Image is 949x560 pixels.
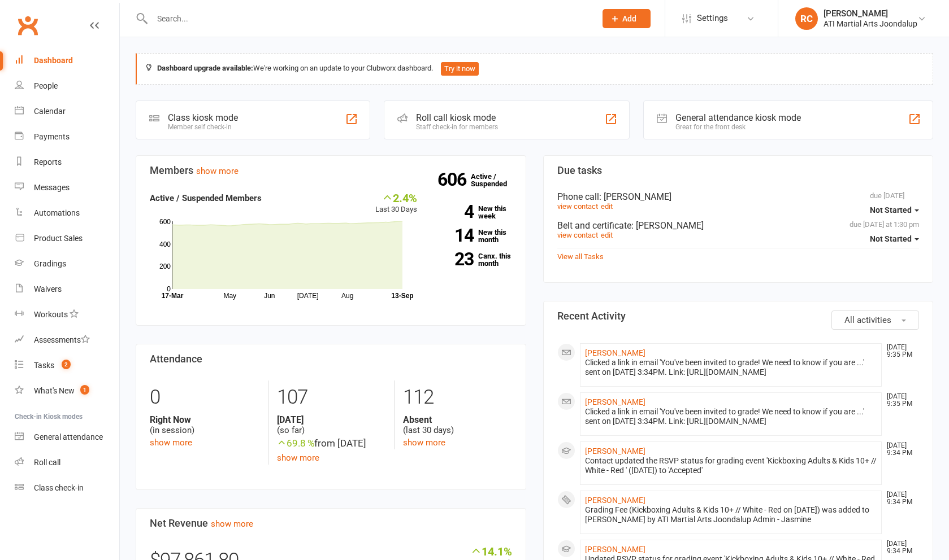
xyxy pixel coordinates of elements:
[34,107,66,116] div: Calendar
[168,112,238,123] div: Class kiosk mode
[34,432,103,441] div: General attendance
[403,414,512,436] div: (last 30 days)
[15,175,119,200] a: Messages
[277,380,386,414] div: 107
[375,191,417,216] div: Last 30 Days
[136,53,933,85] div: We're working on an update to your Clubworx dashboard.
[795,7,818,30] div: RC
[34,386,75,395] div: What's New
[150,518,512,529] h3: Net Revenue
[34,335,90,344] div: Assessments
[15,48,119,73] a: Dashboard
[557,310,920,322] h3: Recent Activity
[150,193,262,203] strong: Active / Suspended Members
[434,251,474,268] strong: 23
[471,164,521,196] a: 606Active / Suspended
[416,112,498,123] div: Roll call kiosk mode
[34,56,73,65] div: Dashboard
[277,438,314,449] span: 69.8 %
[585,407,877,426] div: Clicked a link in email 'You've been invited to grade! We need to know if you are ...' sent on [D...
[403,380,512,414] div: 112
[15,302,119,327] a: Workouts
[15,475,119,501] a: Class kiosk mode
[34,81,58,90] div: People
[15,73,119,99] a: People
[881,491,918,506] time: [DATE] 9:34 PM
[196,166,239,176] a: show more
[557,202,598,211] a: view contact
[34,310,68,319] div: Workouts
[34,132,70,141] div: Payments
[844,315,891,325] span: All activities
[437,171,471,188] strong: 606
[14,11,42,40] a: Clubworx
[149,11,588,27] input: Search...
[870,200,919,220] button: Not Started
[34,183,70,192] div: Messages
[557,191,920,202] div: Phone call
[34,361,54,370] div: Tasks
[34,208,80,217] div: Automations
[870,205,912,215] span: Not Started
[631,220,704,231] span: : [PERSON_NAME]
[15,251,119,277] a: Gradings
[434,205,512,220] a: 4New this week
[168,123,238,131] div: Member self check-in
[150,438,192,448] a: show more
[585,496,645,505] a: [PERSON_NAME]
[150,353,512,365] h3: Attendance
[15,226,119,251] a: Product Sales
[416,123,498,131] div: Staff check-in for members
[15,378,119,404] a: What's New1
[622,14,636,23] span: Add
[585,348,645,357] a: [PERSON_NAME]
[585,505,877,524] div: Grading Fee (Kickboxing Adults & Kids 10+ // White - Red on [DATE]) was added to [PERSON_NAME] by...
[585,358,877,377] div: Clicked a link in email 'You've been invited to grade! We need to know if you are ...' sent on [D...
[403,438,445,448] a: show more
[62,360,71,369] span: 2
[697,6,728,31] span: Settings
[15,150,119,175] a: Reports
[824,8,917,19] div: [PERSON_NAME]
[870,234,912,243] span: Not Started
[601,202,613,211] a: edit
[34,234,83,243] div: Product Sales
[150,414,259,425] strong: Right Now
[34,259,66,268] div: Gradings
[434,203,474,220] strong: 4
[211,519,253,529] a: show more
[881,344,918,358] time: [DATE] 9:35 PM
[434,229,512,243] a: 14New this month
[34,458,60,467] div: Roll call
[675,112,801,123] div: General attendance kiosk mode
[557,231,598,239] a: view contact
[441,62,479,76] button: Try it now
[15,327,119,353] a: Assessments
[881,540,918,555] time: [DATE] 9:34 PM
[277,436,386,451] div: from [DATE]
[557,220,920,231] div: Belt and certificate
[15,200,119,226] a: Automations
[34,285,62,294] div: Waivers
[34,158,62,167] div: Reports
[601,231,613,239] a: edit
[585,397,645,406] a: [PERSON_NAME]
[557,252,604,261] a: View all Tasks
[150,165,512,176] h3: Members
[15,425,119,450] a: General attendance kiosk mode
[15,124,119,150] a: Payments
[80,385,89,395] span: 1
[881,442,918,457] time: [DATE] 9:34 PM
[277,414,386,436] div: (so far)
[15,450,119,475] a: Roll call
[557,165,920,176] h3: Due tasks
[603,9,651,28] button: Add
[403,414,512,425] strong: Absent
[277,453,319,463] a: show more
[831,310,919,330] button: All activities
[434,227,474,244] strong: 14
[15,353,119,378] a: Tasks 2
[157,64,253,72] strong: Dashboard upgrade available:
[470,545,512,557] div: 14.1%
[585,545,645,554] a: [PERSON_NAME]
